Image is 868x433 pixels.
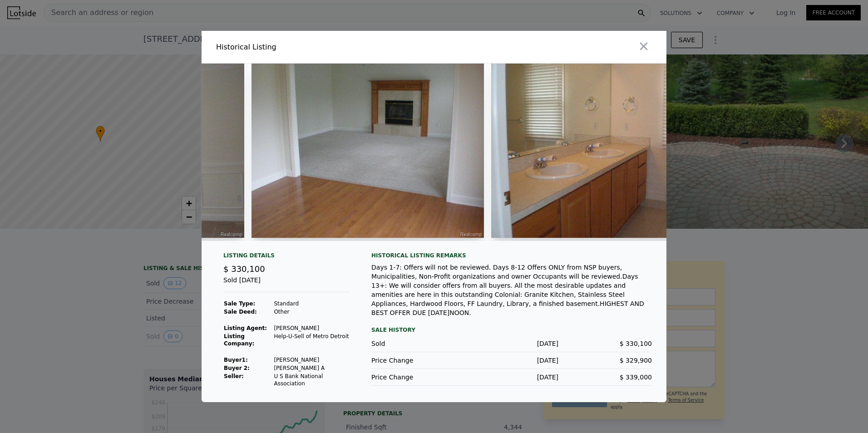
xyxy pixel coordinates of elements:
div: Sold [DATE] [223,276,350,292]
strong: Listing Company: [224,333,254,347]
td: [PERSON_NAME] [273,356,350,364]
div: [DATE] [465,339,558,348]
div: Price Change [371,356,465,365]
td: Standard [273,300,350,308]
td: Help-U-Sell of Metro Detroit [273,332,350,348]
div: Days 1-7: Offers will not be reviewed. Days 8-12 Offers ONLY from NSP buyers, Municipalities, Non... [371,263,652,317]
strong: Buyer 2: [224,365,250,371]
span: $ 339,000 [620,374,652,381]
strong: Sale Deed: [224,309,257,315]
span: $ 330,100 [620,340,652,347]
div: Sale History [371,325,652,335]
strong: Sale Type: [224,300,255,307]
strong: Seller : [224,373,244,379]
div: [DATE] [465,373,558,382]
td: U S Bank National Association [273,372,350,388]
span: $ 329,900 [620,357,652,364]
span: $ 330,100 [223,264,265,274]
strong: Listing Agent: [224,325,267,331]
div: Price Change [371,373,465,382]
img: Property Img [252,64,484,238]
td: [PERSON_NAME] [273,324,350,332]
div: Sold [371,339,465,348]
div: Historical Listing [216,42,430,53]
img: Property Img [491,64,724,238]
div: Historical Listing remarks [371,252,652,259]
div: [DATE] [465,356,558,365]
strong: Buyer 1 : [224,357,248,363]
td: Other [273,308,350,316]
div: Listing Details [223,252,350,263]
td: [PERSON_NAME] A [273,364,350,372]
